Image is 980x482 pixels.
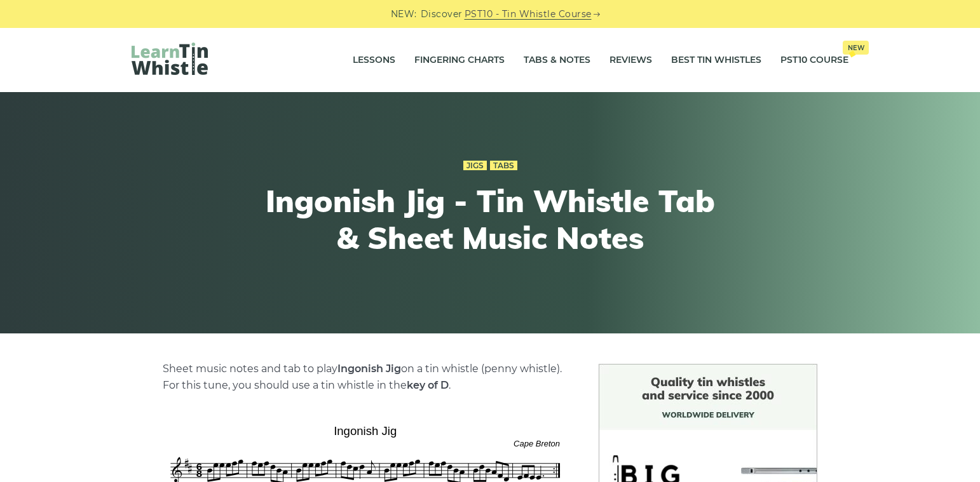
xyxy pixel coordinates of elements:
[353,44,395,76] a: Lessons
[414,44,505,76] a: Fingering Charts
[256,183,724,256] h1: Ingonish Jig - Tin Whistle Tab & Sheet Music Notes
[463,161,487,171] a: Jigs
[407,379,449,391] strong: key of D
[490,161,517,171] a: Tabs
[609,44,652,76] a: Reviews
[780,44,848,76] a: PST10 CourseNew
[671,44,761,76] a: Best Tin Whistles
[524,44,590,76] a: Tabs & Notes
[843,41,869,55] span: New
[337,363,401,375] strong: Ingonish Jig
[132,43,208,75] img: LearnTinWhistle.com
[163,361,568,394] p: Sheet music notes and tab to play on a tin whistle (penny whistle). For this tune, you should use...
